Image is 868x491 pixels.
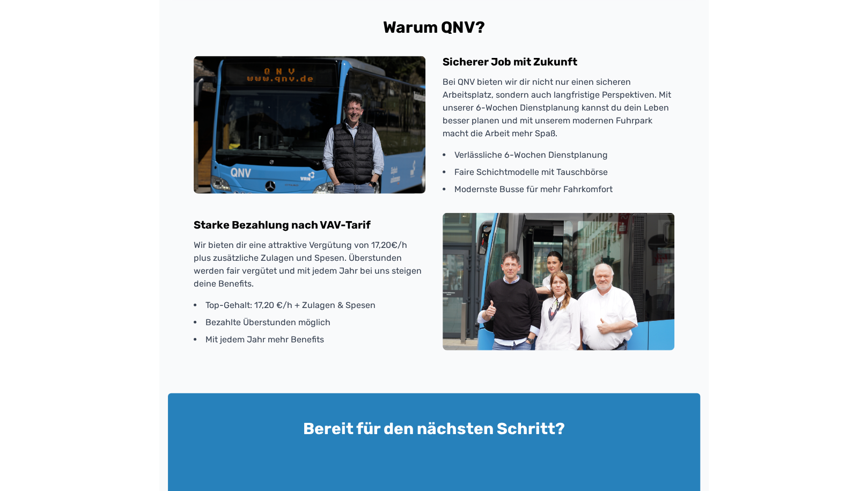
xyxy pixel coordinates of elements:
li: Mit jedem Jahr mehr Benefits [194,333,425,346]
h3: Starke Bezahlung nach VAV-Tarif [194,217,425,232]
li: Modernste Busse für mehr Fahrkomfort [443,183,674,196]
li: Bezahlte Überstunden möglich [194,316,425,329]
p: Wir bieten dir eine attraktive Vergütung von 17,20€/h plus zusätzliche Zulagen und Spesen. Überst... [194,239,425,290]
p: Bei QNV bieten wir dir nicht nur einen sicheren Arbeitsplatz, sondern auch langfristige Perspekti... [443,76,674,140]
h2: Warum QNV? [176,18,692,37]
li: Top-Gehalt: 17,20 €/h + Zulagen & Spesen [194,299,425,312]
li: Verlässliche 6-Wochen Dienstplanung [443,149,674,162]
h3: Sicherer Job mit Zukunft [443,54,674,69]
li: Faire Schichtmodelle mit Tauschbörse [443,166,674,179]
h2: Bereit für den nächsten Schritt? [176,419,692,438]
